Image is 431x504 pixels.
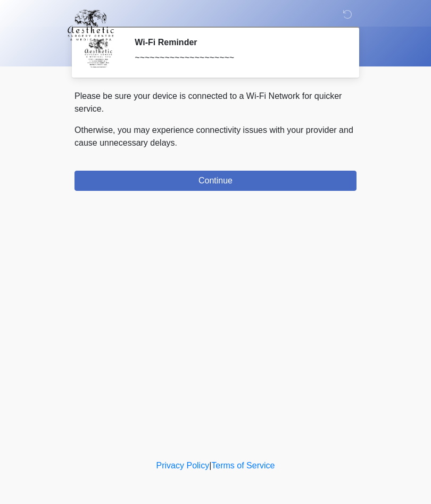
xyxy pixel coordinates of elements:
[135,52,341,64] div: ~~~~~~~~~~~~~~~~~~~~
[64,8,118,42] img: Aesthetic Surgery Centre, PLLC Logo
[74,90,357,115] p: Please be sure your device is connected to a Wi-Fi Network for quicker service.
[175,138,177,147] span: .
[74,124,357,149] p: Otherwise, you may experience connectivity issues with your provider and cause unnecessary delays
[156,461,210,470] a: Privacy Policy
[74,171,357,191] button: Continue
[209,461,211,470] a: |
[211,461,275,470] a: Terms of Service
[82,37,114,69] img: Agent Avatar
